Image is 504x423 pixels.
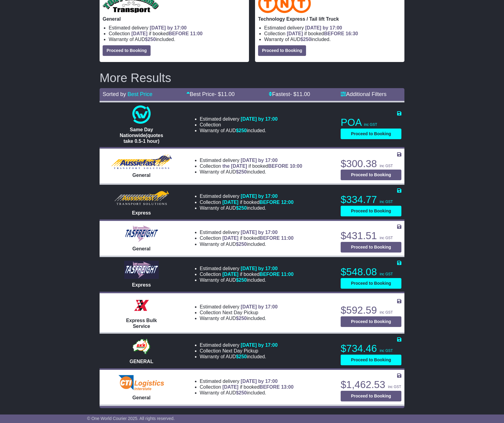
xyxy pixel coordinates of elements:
[236,277,247,283] span: $
[264,25,401,31] li: Estimated delivery
[281,200,294,205] span: 12:00
[239,390,247,395] span: 250
[222,236,293,241] span: if booked
[169,31,189,36] span: BEFORE
[117,373,166,392] img: CTI Logistics - Interstate: General
[341,316,401,327] button: Proceed to Booking
[120,127,163,144] span: Same Day Nationwide(quotes take 0.5-1 hour)
[341,91,387,97] a: Additional Filters
[260,272,280,277] span: BEFORE
[341,391,401,401] button: Proceed to Booking
[222,200,293,205] span: if booked
[239,242,247,247] span: 250
[126,318,157,329] span: Express Bulk Service
[132,246,151,251] span: General
[324,31,344,36] span: BEFORE
[222,236,238,241] span: [DATE]
[380,164,393,168] span: inc GST
[341,355,401,365] button: Proceed to Booking
[145,37,156,42] span: $
[346,31,358,36] span: 16:30
[341,170,401,180] button: Proceed to Booking
[239,205,247,211] span: 250
[380,310,393,315] span: inc GST
[241,304,278,309] span: [DATE] by 17:00
[258,45,306,56] button: Proceed to Booking
[109,36,246,42] li: Warranty of AUD included.
[103,45,151,56] button: Proceed to Booking
[341,379,401,391] p: $1,462.53
[148,37,156,42] span: 250
[186,91,235,97] a: Best Price- $11.00
[364,122,377,127] span: inc GST
[341,206,401,216] button: Proceed to Booking
[200,315,278,321] li: Warranty of AUD included.
[200,342,278,348] li: Estimated delivery
[380,272,393,276] span: inc GST
[241,116,278,122] span: [DATE] by 17:00
[281,236,294,241] span: 11:00
[130,359,153,364] span: GENERAL
[132,210,151,215] span: Express
[239,277,247,283] span: 250
[200,277,294,283] li: Warranty of AUD included.
[103,91,126,97] span: Sorted by
[341,242,401,253] button: Proceed to Booking
[200,390,294,396] li: Warranty of AUD included.
[124,225,159,243] img: Tasfreight: General
[200,229,294,235] li: Estimated delivery
[200,163,302,169] li: Collection
[290,91,310,97] span: - $
[268,163,288,169] span: BEFORE
[260,384,280,390] span: BEFORE
[190,31,203,36] span: 11:00
[258,16,401,22] p: Technology Express / Tail lift Truck
[341,342,401,355] p: $734.46
[109,25,246,31] li: Estimated delivery
[222,200,238,205] span: [DATE]
[222,384,293,390] span: if booked
[200,199,294,205] li: Collection
[260,200,280,205] span: BEFORE
[239,169,247,174] span: 250
[264,31,401,36] li: Collection
[380,349,393,353] span: inc GST
[341,266,401,278] p: $548.08
[380,200,393,204] span: inc GST
[111,154,172,169] img: Aussiefast Transport: General
[222,163,302,169] span: if booked
[200,157,302,163] li: Estimated delivery
[132,282,151,287] span: Express
[200,354,278,359] li: Warranty of AUD included.
[281,272,294,277] span: 11:00
[236,169,247,174] span: $
[132,105,151,124] img: One World Courier: Same Day Nationwide(quotes take 0.5-1 hour)
[200,266,294,271] li: Estimated delivery
[222,272,293,277] span: if booked
[222,310,258,315] span: Next Day Pickup
[200,348,278,354] li: Collection
[388,385,401,389] span: inc GST
[341,158,401,170] p: $300.38
[236,205,247,211] span: $
[341,116,401,129] p: POA
[241,158,278,163] span: [DATE] by 17:00
[200,378,294,384] li: Estimated delivery
[241,379,278,384] span: [DATE] by 17:00
[200,122,278,128] li: Collection
[239,316,247,321] span: 250
[241,194,278,199] span: [DATE] by 17:00
[236,316,247,321] span: $
[131,31,148,36] span: [DATE]
[200,384,294,390] li: Collection
[236,390,247,395] span: $
[150,25,187,30] span: [DATE] by 17:00
[200,128,278,133] li: Warranty of AUD included.
[341,194,401,206] p: $334.77
[341,129,401,139] button: Proceed to Booking
[290,163,302,169] span: 10:00
[124,261,159,279] img: Tasfreight: Express
[87,416,175,421] span: © One World Courier 2025. All rights reserved.
[103,16,246,22] p: General
[132,296,151,315] img: Border Express: Express Bulk Service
